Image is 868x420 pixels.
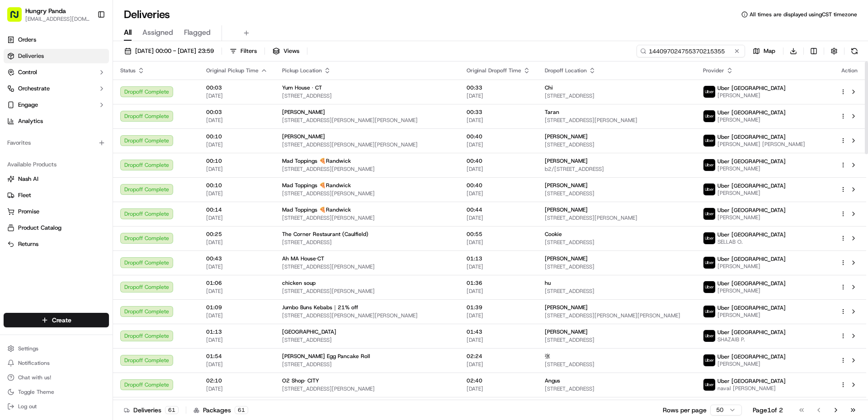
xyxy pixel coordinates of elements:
span: 00:55 [467,231,530,238]
span: [STREET_ADDRESS] [282,92,452,99]
a: Fleet [7,191,105,199]
span: [DATE] [206,312,268,319]
span: [PERSON_NAME] [717,360,786,368]
div: 61 [165,406,179,414]
span: 00:40 [467,157,530,165]
h1: Deliveries [124,7,170,22]
span: Status [120,67,136,74]
span: Uber [GEOGRAPHIC_DATA] [717,158,786,165]
span: [PERSON_NAME] Egg Pancake Roll [282,353,370,360]
span: API Documentation [85,131,145,140]
span: Notifications [18,359,50,367]
span: [STREET_ADDRESS] [545,92,689,99]
div: 💻 [76,132,84,139]
span: [STREET_ADDRESS][PERSON_NAME][PERSON_NAME] [282,117,452,124]
div: Deliveries [124,406,179,415]
span: Product Catalog [18,224,61,232]
span: [DATE] [467,288,530,295]
span: [DATE] [467,117,530,124]
span: [PERSON_NAME] [717,311,786,319]
span: 01:13 [467,255,530,262]
img: Nash [9,9,27,27]
p: Welcome 👋 [9,36,165,51]
span: 01:09 [206,304,268,311]
span: 02:10 [206,377,268,384]
div: We're available if you need us! [31,95,114,103]
a: Analytics [4,114,109,128]
span: [STREET_ADDRESS] [545,361,689,368]
span: [STREET_ADDRESS] [545,239,689,246]
span: [PERSON_NAME] [545,157,588,165]
input: Type to search [637,45,745,57]
span: 01:54 [206,353,268,360]
span: [PERSON_NAME] [717,214,786,221]
a: Returns [7,240,105,248]
span: [STREET_ADDRESS][PERSON_NAME][PERSON_NAME] [545,312,689,319]
span: 00:10 [206,133,268,140]
span: [STREET_ADDRESS] [282,239,452,246]
span: [STREET_ADDRESS] [545,288,689,295]
img: uber-new-logo.jpeg [703,379,715,391]
span: Provider [703,67,724,74]
span: [PERSON_NAME] [545,133,588,140]
span: [DATE] [206,117,268,124]
a: Deliveries [4,49,109,63]
span: [STREET_ADDRESS][PERSON_NAME] [282,263,452,270]
span: Yum House · CT [282,84,322,91]
div: Packages [193,406,248,415]
span: 01:43 [467,328,530,335]
span: [PERSON_NAME] [PERSON_NAME] [717,141,805,148]
span: Uber [GEOGRAPHIC_DATA] [717,133,786,141]
span: [PERSON_NAME] [282,133,325,140]
span: [DATE] [467,141,530,148]
span: [DATE] [206,92,268,99]
span: Cookie [545,231,562,238]
span: Flagged [184,27,211,38]
span: Analytics [18,117,43,125]
div: 📗 [9,132,16,139]
span: Orchestrate [18,85,50,93]
span: [DATE] [467,190,530,197]
button: Start new chat [154,89,165,100]
span: [PERSON_NAME] [717,287,786,294]
span: [PERSON_NAME] [717,189,786,197]
button: Orchestrate [4,81,109,96]
span: [STREET_ADDRESS][PERSON_NAME] [282,190,452,197]
span: Uber [GEOGRAPHIC_DATA] [717,329,786,336]
span: Returns [18,240,38,248]
img: uber-new-logo.jpeg [703,184,715,195]
img: uber-new-logo.jpeg [703,208,715,220]
div: Page 1 of 2 [753,406,783,415]
span: [GEOGRAPHIC_DATA] [282,328,336,335]
span: Filters [241,47,257,55]
button: Hungry Panda [25,6,66,15]
button: Promise [4,204,109,219]
div: Available Products [4,157,109,172]
span: Uber [GEOGRAPHIC_DATA] [717,109,786,116]
span: Create [52,316,71,325]
span: Toggle Theme [18,388,54,396]
span: [STREET_ADDRESS] [545,141,689,148]
button: Engage [4,98,109,112]
span: [DATE] [206,190,268,197]
span: Chat with us! [18,374,51,381]
span: 01:39 [467,304,530,311]
span: Original Pickup Time [206,67,259,74]
span: Views [283,47,299,55]
span: [DATE] 00:00 - [DATE] 23:59 [135,47,214,55]
span: 01:06 [206,279,268,287]
span: [PERSON_NAME] [717,116,786,123]
button: Hungry Panda[EMAIL_ADDRESS][DOMAIN_NAME] [4,4,94,25]
span: 00:40 [467,133,530,140]
button: Settings [4,342,109,355]
span: SELLAB O. [717,238,786,245]
span: Control [18,68,37,76]
span: Angus [545,377,560,384]
span: [DATE] [206,361,268,368]
span: O2 Shop· CITY [282,377,319,384]
span: Orders [18,36,36,44]
div: Favorites [4,136,109,150]
span: All [124,27,132,38]
button: Nash AI [4,172,109,186]
span: 00:10 [206,157,268,165]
